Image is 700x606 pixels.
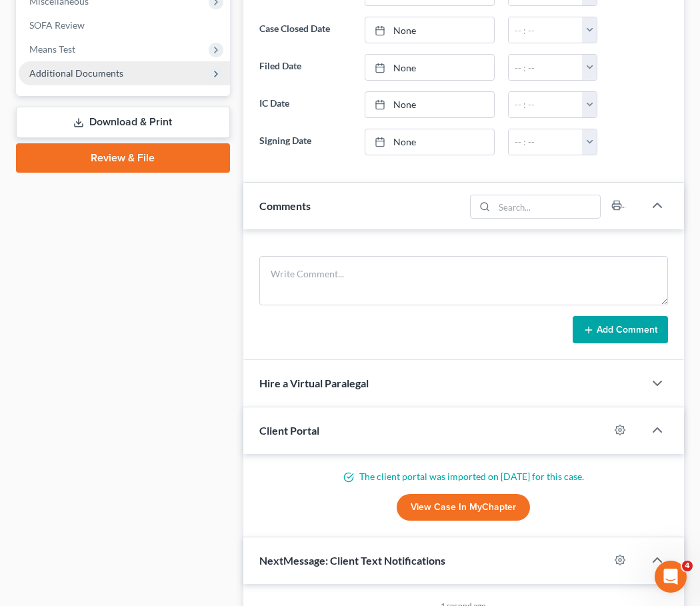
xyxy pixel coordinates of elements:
[253,54,358,81] label: Filed Date
[509,17,582,43] input: -- : --
[259,377,369,389] span: Hire a Virtual Paralegal
[19,13,230,37] a: SOFA Review
[259,554,445,567] span: NextMessage: Client Text Notifications
[253,91,358,118] label: IC Date
[365,55,495,80] a: None
[509,129,582,155] input: -- : --
[29,19,85,31] span: SOFA Review
[494,195,600,218] input: Search...
[365,17,495,43] a: None
[655,561,687,593] iframe: Intercom live chat
[259,424,319,437] span: Client Portal
[682,561,693,571] span: 4
[509,55,582,80] input: -- : --
[253,129,358,155] label: Signing Date
[253,17,358,43] label: Case Closed Date
[259,199,311,212] span: Comments
[16,143,230,173] a: Review & File
[259,470,668,483] p: The client portal was imported on [DATE] for this case.
[29,43,75,55] span: Means Test
[509,92,582,117] input: -- : --
[573,316,668,344] button: Add Comment
[16,107,230,138] a: Download & Print
[365,92,495,117] a: None
[29,67,123,79] span: Additional Documents
[397,494,530,521] a: View Case in MyChapter
[365,129,495,155] a: None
